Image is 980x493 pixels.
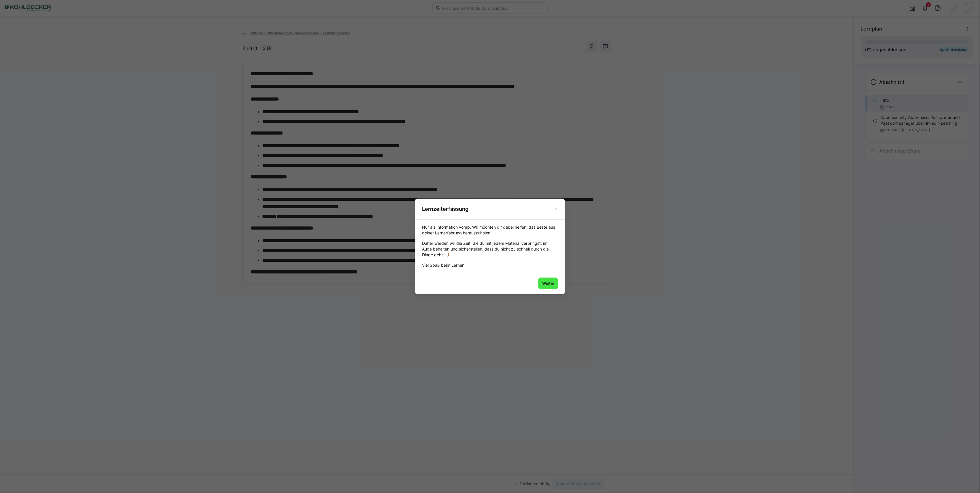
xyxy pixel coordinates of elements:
[422,262,558,268] div: Viel Spaß beim Lernen!
[422,206,468,212] h3: Lernzeiterfassung
[422,224,558,236] div: Nur als Information vorab: Wir möchten dir dabei helfen, das Beste aus deiner Lernerfahrung herau...
[538,278,558,289] button: Weiter
[541,280,555,286] span: Weiter
[422,240,558,258] div: Daher werden wir die Zeit, die du mit jedem Material verbringst, im Auge behalten und sicherstell...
